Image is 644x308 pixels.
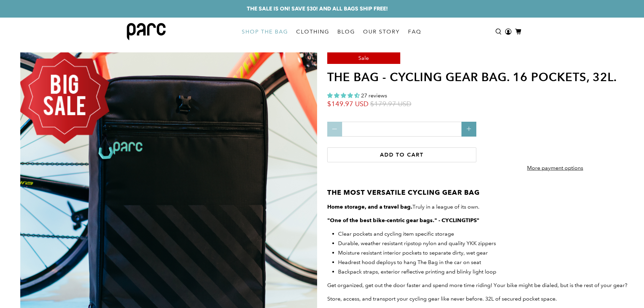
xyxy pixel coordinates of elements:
h1: THE BAG - cycling gear bag. 16 pockets, 32L. [327,71,634,84]
span: Sale [358,55,369,61]
a: More payment options [495,159,615,181]
a: FAQ [404,22,425,41]
span: Get organized, get out the door faster and spend more time riding! Your bike might be dialed, but... [327,282,627,288]
span: Clear pockets and cycling item specific storage [338,231,454,237]
span: Durable, weather resistant ripstop nylon and quality YKK zippers [338,240,496,246]
a: BLOG [333,22,359,41]
img: Untitled label [16,48,114,146]
span: 4.33 stars [327,92,360,99]
span: $179.97 USD [370,100,411,108]
img: parc bag logo [127,23,166,40]
strong: ome storage, and a travel bag. [331,204,412,210]
button: Add to cart [327,147,477,162]
strong: "One of the best bike-centric gear bags." - CYCLINGTIPS" [327,217,479,223]
span: Backpack straps, exterior reflective printing and blinky light loop [338,268,496,275]
span: Headrest hood deploys to hang The Bag in the car on seat [338,259,481,265]
nav: main navigation [238,18,425,46]
span: $149.97 USD [327,100,368,108]
span: 27 reviews [361,92,387,99]
strong: THE MOST VERSATILE CYCLING GEAR BAG [327,188,480,196]
strong: H [327,204,331,210]
a: THE SALE IS ON! SAVE $30! AND ALL BAGS SHIP FREE! [247,5,388,13]
a: CLOTHING [292,22,333,41]
a: OUR STORY [359,22,404,41]
span: Moisture resistant interior pockets to separate dirty, wet gear [338,250,488,256]
span: Add to cart [380,151,424,158]
a: SHOP THE BAG [238,22,292,41]
span: Truly in a league of its own. [331,204,479,210]
span: Store, access, and transport your cycling gear like never before. 32L of secured pocket space. [327,295,557,302]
